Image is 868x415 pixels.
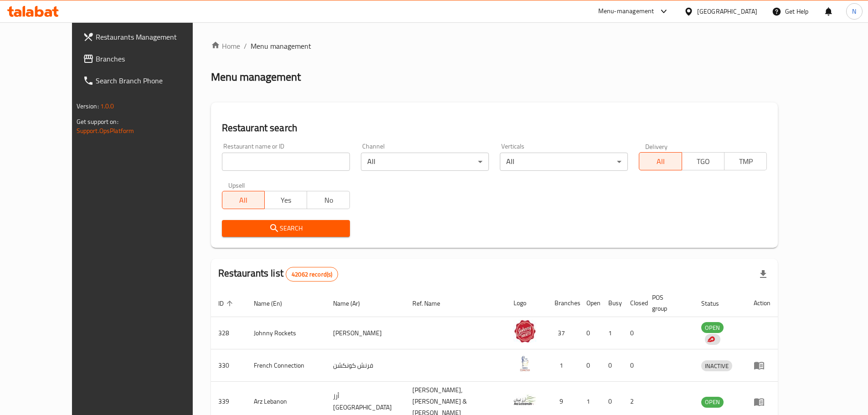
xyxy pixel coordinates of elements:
img: French Connection [514,352,536,375]
span: All [226,194,261,207]
span: Restaurants Management [96,31,210,42]
span: Get support on: [77,116,118,128]
td: 37 [547,317,579,349]
span: POS group [652,292,683,314]
div: Export file [752,263,774,285]
h2: Restaurant search [222,121,767,135]
span: Ref. Name [412,298,452,309]
span: All [643,155,678,168]
th: Logo [506,289,547,317]
h2: Menu management [211,70,301,84]
a: Restaurants Management [76,26,217,48]
span: 1.0.0 [100,100,114,112]
img: delivery hero logo [707,335,715,343]
span: No [311,194,346,207]
td: 1 [601,317,623,349]
div: Total records count [286,267,338,282]
td: 1 [547,349,579,382]
img: Arz Lebanon [514,389,536,411]
div: All [500,153,628,171]
a: Search Branch Phone [76,70,217,92]
th: Open [579,289,601,317]
nav: breadcrumb [211,41,778,51]
td: [PERSON_NAME] [326,317,405,349]
th: Action [746,289,778,317]
span: Status [701,298,731,309]
a: Home [211,41,240,51]
label: Upsell [228,182,245,188]
span: TGO [686,155,721,168]
td: 0 [579,349,601,382]
a: Support.OpsPlatform [77,125,134,137]
td: 330 [211,349,247,382]
span: Search [229,223,343,234]
span: INACTIVE [701,361,732,371]
div: Indicates that the vendor menu management has been moved to DH Catalog service [705,334,720,345]
div: All [361,153,489,171]
span: ID [218,298,236,309]
span: 42062 record(s) [286,270,338,279]
td: Johnny Rockets [247,317,326,349]
td: French Connection [247,349,326,382]
span: Search Branch Phone [96,75,210,86]
div: INACTIVE [701,360,732,371]
a: Branches [76,48,217,70]
button: Yes [264,191,307,209]
button: All [639,152,682,170]
div: OPEN [701,397,724,408]
button: Search [222,220,350,237]
td: فرنش كونكشن [326,349,405,382]
th: Branches [547,289,579,317]
div: Menu [754,360,770,371]
td: 0 [623,317,645,349]
th: Closed [623,289,645,317]
div: OPEN [701,322,724,333]
img: Johnny Rockets [514,320,536,343]
span: N [852,6,856,16]
div: [GEOGRAPHIC_DATA] [697,6,757,16]
button: TGO [682,152,724,170]
li: / [244,41,247,51]
div: Menu [754,396,770,407]
td: 328 [211,317,247,349]
th: Busy [601,289,623,317]
button: All [222,191,265,209]
span: Menu management [251,41,311,51]
h2: Restaurants list [218,266,339,282]
td: 0 [601,349,623,382]
input: Search for restaurant name or ID.. [222,153,350,171]
button: No [307,191,349,209]
span: Version: [77,100,99,112]
span: Name (Ar) [333,298,372,309]
span: OPEN [701,323,724,333]
span: TMP [728,155,763,168]
td: 0 [623,349,645,382]
span: Name (En) [254,298,294,309]
div: Menu-management [598,6,654,17]
td: 0 [579,317,601,349]
span: Branches [96,53,210,64]
span: OPEN [701,397,724,407]
label: Delivery [645,143,668,149]
button: TMP [724,152,767,170]
span: Yes [268,194,303,207]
